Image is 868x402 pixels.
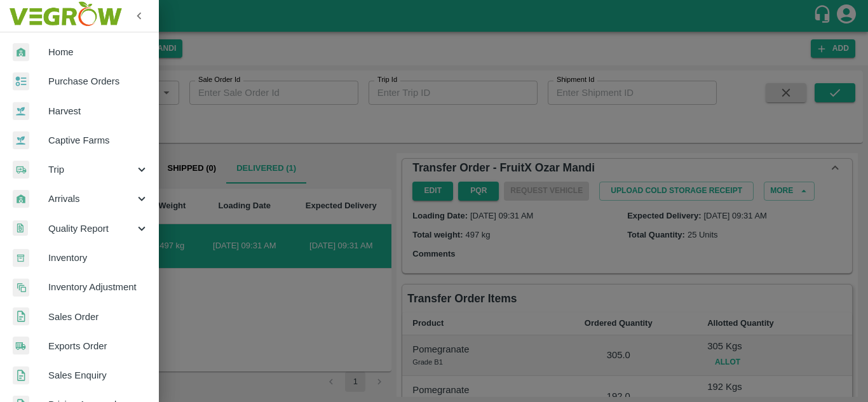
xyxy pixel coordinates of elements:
img: shipments [13,337,29,355]
img: inventory [13,278,29,297]
span: Harvest [48,104,149,118]
img: sales [13,307,29,326]
img: whArrival [13,190,29,208]
img: harvest [13,102,29,121]
span: Quality Report [48,222,135,236]
img: sales [13,366,29,385]
span: Purchase Orders [48,74,149,88]
img: harvest [13,131,29,150]
img: whInventory [13,249,29,267]
span: Inventory Adjustment [48,280,149,294]
span: Sales Enquiry [48,368,149,382]
span: Trip [48,163,135,177]
img: reciept [13,72,29,91]
span: Sales Order [48,310,149,324]
img: delivery [13,161,29,179]
img: whArrival [13,43,29,62]
span: Exports Order [48,339,149,353]
span: Captive Farms [48,133,149,147]
span: Inventory [48,251,149,265]
img: qualityReport [13,220,28,236]
span: Home [48,45,149,59]
span: Arrivals [48,192,135,206]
